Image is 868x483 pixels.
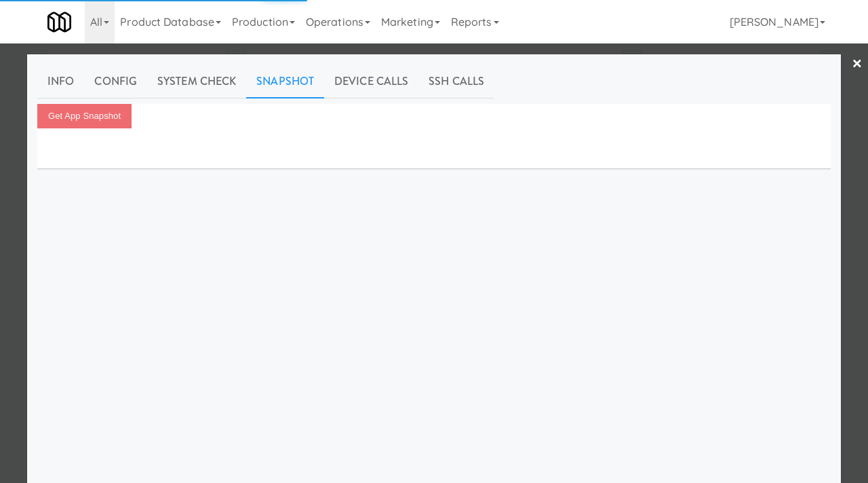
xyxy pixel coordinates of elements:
img: Micromart [47,10,71,34]
a: System Check [147,65,246,99]
a: × [852,43,863,86]
button: Get App Snapshot [37,104,132,128]
a: Device Calls [324,65,418,99]
a: Snapshot [246,65,324,99]
a: SSH Calls [418,65,494,99]
a: Info [37,65,84,99]
a: Config [84,65,147,99]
